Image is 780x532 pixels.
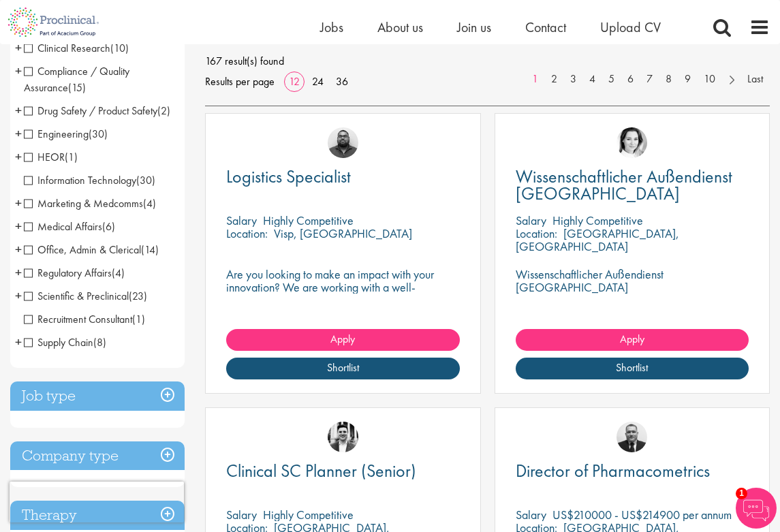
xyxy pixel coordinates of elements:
[516,213,546,228] span: Salary
[602,72,621,87] a: 5
[582,72,602,87] a: 4
[24,242,159,257] span: Office, Admin & Clerical
[320,18,343,36] a: Jobs
[24,219,102,234] span: Medical Affairs
[24,335,106,349] span: Supply Chain
[136,173,155,187] span: (30)
[544,72,564,87] a: 2
[617,422,647,452] img: Jakub Hanas
[600,18,661,36] a: Upload CV
[226,168,459,185] a: Logistics Specialist
[307,74,328,89] a: 24
[205,72,275,92] span: Results per page
[15,123,22,144] span: +
[525,72,545,87] a: 1
[740,72,770,87] a: Last
[24,219,115,234] span: Medical Affairs
[328,127,358,158] img: Ashley Bennett
[24,150,65,164] span: HEOR
[328,422,358,452] img: Edward Little
[330,332,355,346] span: Apply
[516,459,710,482] span: Director of Pharmacometrics
[93,335,106,349] span: (8)
[226,225,268,241] span: Location:
[110,41,129,55] span: (10)
[659,72,678,87] a: 8
[24,41,110,55] span: Clinical Research
[15,239,22,260] span: +
[563,72,583,87] a: 3
[263,507,354,522] p: Highly Competitive
[621,72,640,87] a: 6
[226,358,459,379] a: Shortlist
[516,165,732,205] span: Wissenschaftlicher Außendienst [GEOGRAPHIC_DATA]
[226,329,459,351] a: Apply
[516,329,749,351] a: Apply
[24,150,78,164] span: HEOR
[24,41,129,55] span: Clinical Research
[516,268,749,294] p: Wissenschaftlicher Außendienst [GEOGRAPHIC_DATA]
[24,196,143,210] span: Marketing & Medcomms
[24,64,129,95] span: Compliance / Quality Assurance
[132,312,145,326] span: (1)
[10,441,185,471] h3: Company type
[24,104,170,118] span: Drug Safety / Product Safety
[143,196,156,210] span: (4)
[516,225,557,241] span: Location:
[24,312,145,326] span: Recruitment Consultant
[620,332,644,346] span: Apply
[226,213,257,228] span: Salary
[525,18,566,36] a: Contact
[15,61,22,81] span: +
[24,266,125,280] span: Regulatory Affairs
[457,18,491,36] a: Join us
[263,213,354,228] p: Highly Competitive
[678,72,698,87] a: 9
[552,507,732,522] p: US$210000 - US$214900 per annum
[15,100,22,121] span: +
[15,37,22,58] span: +
[24,289,147,303] span: Scientific & Preclinical
[205,51,770,72] span: 167 result(s) found
[516,507,546,522] span: Salary
[15,262,22,283] span: +
[516,463,749,480] a: Director of Pharmacometrics
[331,74,353,89] a: 36
[24,127,89,141] span: Engineering
[129,289,147,303] span: (23)
[226,507,257,522] span: Salary
[552,213,643,228] p: Highly Competitive
[697,72,722,87] a: 10
[24,173,155,187] span: Information Technology
[24,196,156,210] span: Marketing & Medcomms
[226,459,416,482] span: Clinical SC Planner (Senior)
[24,173,136,187] span: Information Technology
[736,488,777,529] img: Chatbot
[24,335,93,349] span: Supply Chain
[89,127,108,141] span: (30)
[10,482,184,522] iframe: reCAPTCHA
[65,150,78,164] span: (1)
[15,285,22,306] span: +
[102,219,115,234] span: (6)
[377,18,423,36] a: About us
[226,165,351,188] span: Logistics Specialist
[617,127,647,158] a: Greta Prestel
[226,268,459,319] p: Are you looking to make an impact with your innovation? We are working with a well-established ph...
[274,225,412,241] p: Visp, [GEOGRAPHIC_DATA]
[10,381,185,411] h3: Job type
[15,216,22,236] span: +
[24,266,112,280] span: Regulatory Affairs
[516,225,679,254] p: [GEOGRAPHIC_DATA], [GEOGRAPHIC_DATA]
[157,104,170,118] span: (2)
[112,266,125,280] span: (4)
[24,127,108,141] span: Engineering
[736,488,747,499] span: 1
